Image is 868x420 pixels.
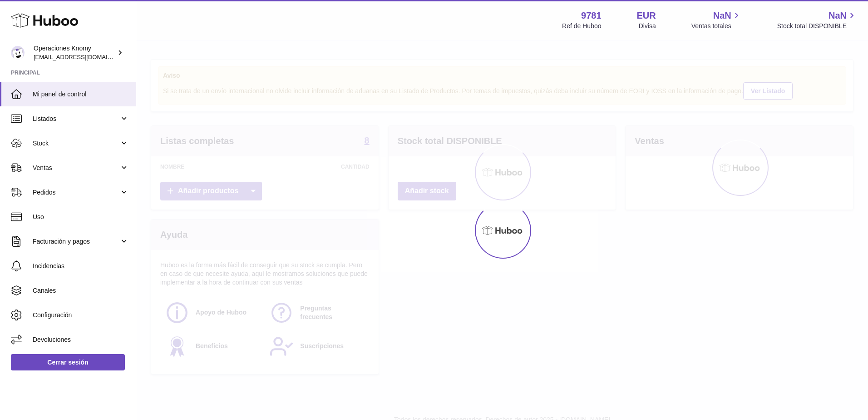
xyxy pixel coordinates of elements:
[11,354,125,370] a: Cerrar sesión
[637,10,656,22] strong: EUR
[691,22,742,30] span: Ventas totales
[33,335,129,344] span: Devoluciones
[33,90,129,99] span: Mi panel de control
[34,44,115,61] div: Operaciones Knomy
[33,237,119,246] span: Facturación y pagos
[33,213,129,221] span: Uso
[33,164,119,172] span: Ventas
[691,10,742,30] a: NaN Ventas totales
[777,22,857,30] span: Stock total DISPONIBLE
[34,53,133,60] span: [EMAIL_ADDRESS][DOMAIN_NAME]
[33,262,129,270] span: Incidencias
[33,188,119,197] span: Pedidos
[33,139,119,148] span: Stock
[33,311,129,320] span: Configuración
[639,22,656,30] div: Divisa
[777,10,857,30] a: NaN Stock total DISPONIBLE
[11,46,25,60] img: operaciones@selfkit.com
[562,22,601,30] div: Ref de Huboo
[33,115,119,123] span: Listados
[829,10,847,22] span: NaN
[713,10,731,22] span: NaN
[33,286,129,295] span: Canales
[581,10,602,22] strong: 9781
